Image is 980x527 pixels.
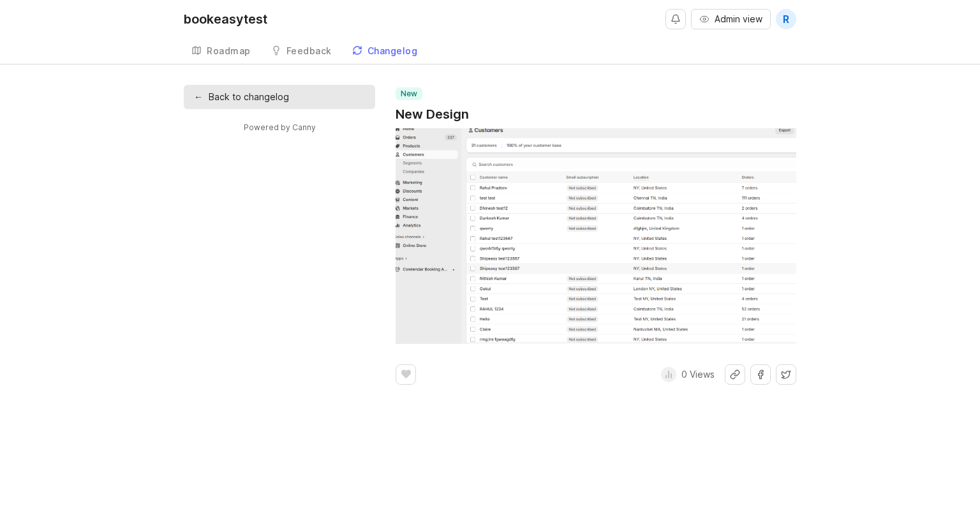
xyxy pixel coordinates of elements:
[194,90,202,104] div: ←
[184,13,267,26] div: bookeasytest
[396,128,796,344] img: image
[725,364,745,385] button: Share link
[367,47,418,56] div: Changelog
[242,120,318,135] a: Powered by Canny
[286,47,332,56] div: Feedback
[396,105,469,123] a: New Design
[715,13,762,26] span: Admin view
[681,368,715,381] p: 0 Views
[665,9,686,29] button: Notifications
[750,364,771,385] button: Share on Facebook
[264,38,339,64] a: Feedback
[207,47,251,56] div: Roadmap
[776,9,796,29] button: R
[345,38,426,64] a: Changelog
[184,85,375,109] a: ←Back to changelog
[691,9,771,29] button: Admin view
[776,364,796,385] button: Share on X
[401,89,417,99] p: new
[184,38,258,64] a: Roadmap
[783,11,789,27] span: R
